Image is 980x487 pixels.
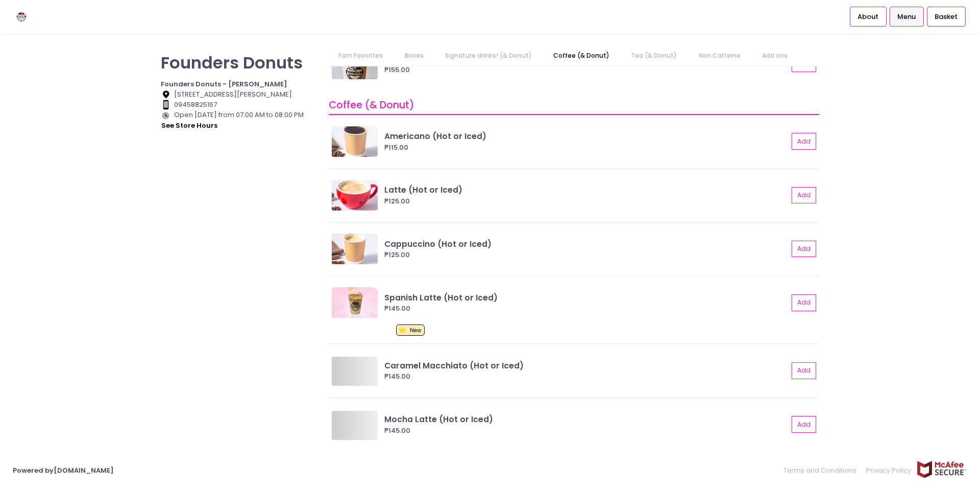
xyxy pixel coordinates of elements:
a: Coffee (& Donut) [544,46,620,65]
img: Cappuccino (Hot or Iced) [332,234,378,264]
img: Spanish Latte (Hot or Iced) [332,287,378,318]
span: Coffee (& Donut) [329,98,414,112]
button: Add [792,241,816,258]
span: ⭐ [398,325,406,335]
div: Caramel Macchiato (Hot or Iced) [384,360,788,372]
a: Non Caffeine [689,46,750,65]
a: Boxes [395,46,433,65]
a: Signature drinks! (& Donut) [435,46,542,65]
a: About [850,7,887,26]
span: Menu [897,12,916,22]
div: ₱145.00 [384,304,788,314]
span: About [857,12,878,22]
p: Founders Donuts [161,53,316,73]
div: ₱145.00 [384,372,788,382]
a: Fam Favorites [329,46,393,65]
div: Open [DATE] from 07:00 AM to 08:00 PM [161,110,316,131]
a: Add ons [752,46,797,65]
img: Americano (Hot or Iced) [332,126,378,157]
div: ₱125.00 [384,196,788,206]
div: Cappuccino (Hot or Iced) [384,238,788,250]
div: ₱115.00 [384,143,788,153]
a: Privacy Policy [862,460,917,480]
div: ₱125.00 [384,250,788,260]
a: Menu [890,7,924,26]
img: Latte (Hot or Iced) [332,180,378,211]
a: Terms and Conditions [783,460,862,480]
span: Basket [935,12,958,22]
div: ₱145.00 [384,426,788,436]
button: Add [792,294,816,311]
div: [STREET_ADDRESS][PERSON_NAME] [161,89,316,100]
div: Mocha Latte (Hot or Iced) [384,413,788,425]
button: Add [792,187,816,204]
div: Latte (Hot or Iced) [384,184,788,196]
button: Add [792,133,816,150]
div: ₱155.00 [384,65,788,75]
div: Spanish Latte (Hot or Iced) [384,292,788,304]
b: Founders Donuts - [PERSON_NAME] [161,79,287,89]
button: see store hours [161,120,218,131]
button: Add [792,362,816,379]
img: mcafee-secure [916,460,967,478]
a: Tea (& Donut) [621,46,687,65]
div: 09458825167 [161,100,316,110]
a: Powered by[DOMAIN_NAME] [13,466,114,475]
button: Add [792,416,816,433]
img: logo [13,8,31,26]
div: Americano (Hot or Iced) [384,130,788,142]
span: New [410,327,422,334]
